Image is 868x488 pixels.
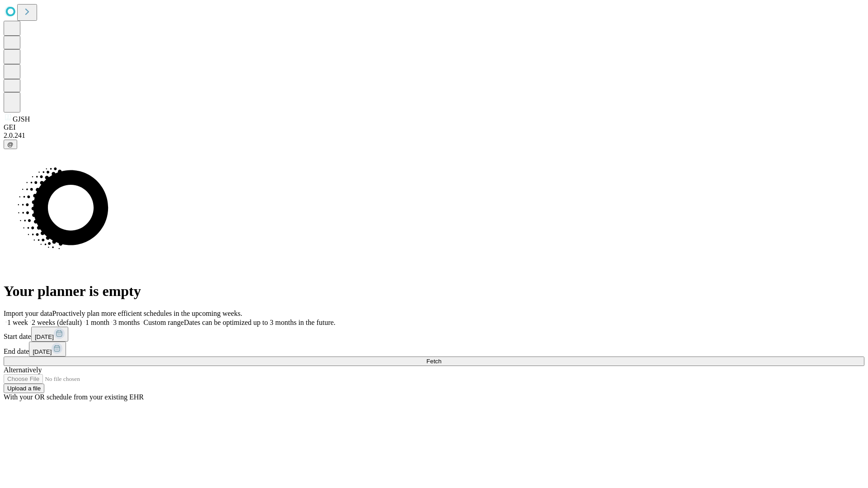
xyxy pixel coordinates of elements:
span: Custom range [143,319,184,326]
button: @ [4,140,17,149]
span: Dates can be optimized up to 3 months in the future. [184,319,335,326]
button: Fetch [4,357,864,366]
div: Start date [4,327,864,342]
span: 2 weeks (default) [32,319,82,326]
span: 3 months [113,319,140,326]
span: Proactively plan more efficient schedules in the upcoming weeks. [52,310,242,317]
span: GJSH [13,115,30,123]
span: Import your data [4,310,52,317]
span: [DATE] [35,333,54,340]
span: @ [7,141,14,148]
span: With your OR schedule from your existing EHR [4,393,144,401]
span: Fetch [426,358,441,365]
button: [DATE] [31,327,68,342]
span: Alternatively [4,366,42,374]
div: End date [4,342,864,357]
h1: Your planner is empty [4,283,864,300]
button: [DATE] [29,342,66,357]
span: 1 week [7,319,28,326]
div: GEI [4,123,864,131]
button: Upload a file [4,384,44,393]
span: [DATE] [33,348,52,355]
div: 2.0.241 [4,131,864,140]
span: 1 month [85,319,109,326]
